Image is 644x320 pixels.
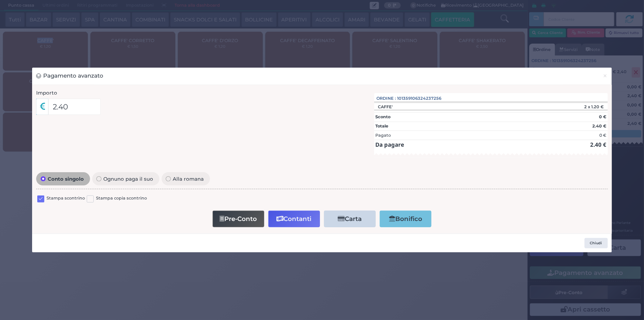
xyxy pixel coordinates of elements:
span: 101359106324237256 [397,95,442,102]
label: Stampa scontrino [47,195,85,202]
strong: Da pagare [375,141,404,148]
div: 0 € [599,132,606,139]
div: Pagato [375,132,391,139]
strong: 0 € [599,114,606,119]
button: Pre-Conto [213,211,264,227]
h3: Pagamento avanzato [36,72,103,80]
strong: Sconto [375,114,390,119]
strong: 2.40 € [590,141,606,148]
span: Ordine : [377,95,396,102]
strong: Totale [375,123,388,129]
span: Conto singolo [46,176,86,181]
strong: 2.40 € [592,123,606,129]
label: Importo [36,89,57,96]
span: Ognuno paga il suo [101,176,155,181]
button: Chiudi [585,238,608,248]
span: Alla romana [171,176,206,181]
button: Bonifico [380,211,431,227]
label: Stampa copia scontrino [96,195,147,202]
span: × [603,72,608,80]
input: Es. 30.99 [48,99,101,115]
div: CAFFE' [374,104,397,109]
button: Contanti [268,211,320,227]
div: 2 x 1.20 € [549,104,607,109]
button: Carta [324,211,376,227]
button: Chiudi [599,68,612,84]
